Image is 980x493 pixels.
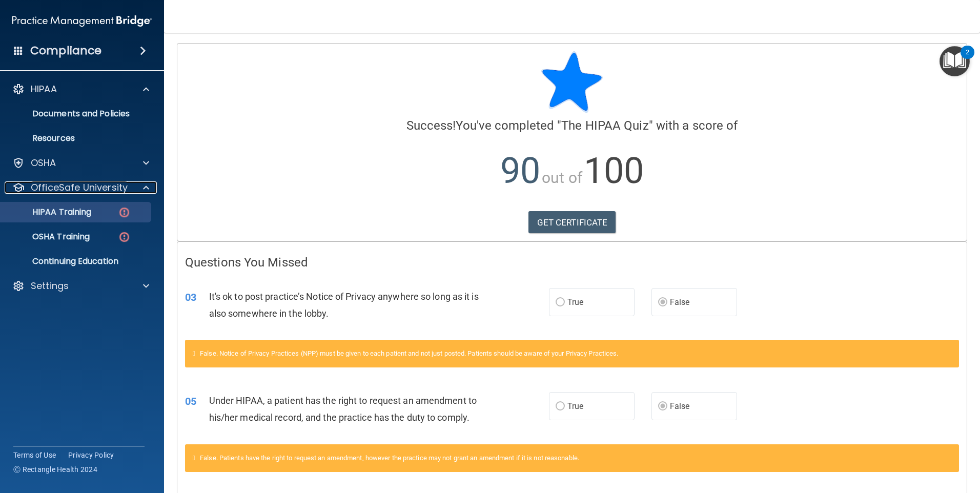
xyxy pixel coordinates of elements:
[13,450,56,460] a: Terms of Use
[7,256,147,266] p: Continuing Education
[658,403,667,410] input: False
[12,157,149,169] a: OSHA
[12,280,149,292] a: Settings
[185,291,196,303] span: 03
[68,450,114,460] a: Privacy Policy
[542,169,582,187] span: out of
[556,403,565,410] input: True
[185,395,196,407] span: 05
[12,83,149,95] a: HIPAA
[185,256,959,269] h4: Questions You Missed
[118,206,131,219] img: danger-circle.6113f641.png
[209,395,477,423] span: Under HIPAA, a patient has the right to request an amendment to his/her medical record, and the p...
[31,280,69,292] p: Settings
[670,297,690,307] span: False
[500,150,540,192] span: 90
[7,232,90,242] p: OSHA Training
[7,133,147,143] p: Resources
[567,401,583,411] span: True
[567,297,583,307] span: True
[658,299,667,306] input: False
[528,211,616,234] a: GET CERTIFICATE
[31,181,128,194] p: OfficeSafe University
[7,109,147,119] p: Documents and Policies
[584,150,644,192] span: 100
[200,350,618,357] span: False. Notice of Privacy Practices (NPP) must be given to each patient and not just posted. Patie...
[670,401,690,411] span: False
[200,454,579,462] span: False. Patients have the right to request an amendment, however the practice may not grant an ame...
[406,118,456,133] span: Success!
[12,181,149,194] a: OfficeSafe University
[561,118,648,133] span: The HIPAA Quiz
[541,51,603,113] img: blue-star-rounded.9d042014.png
[13,464,97,475] span: Ⓒ Rectangle Health 2024
[185,119,959,132] h4: You've completed " " with a score of
[556,299,565,306] input: True
[209,291,479,319] span: It's ok to post practice’s Notice of Privacy anywhere so long as it is also somewhere in the lobby.
[12,11,152,31] img: PMB logo
[118,231,131,243] img: danger-circle.6113f641.png
[940,46,970,76] button: Open Resource Center, 2 new notifications
[7,207,91,217] p: HIPAA Training
[31,83,57,95] p: HIPAA
[30,44,101,58] h4: Compliance
[31,157,56,169] p: OSHA
[966,52,969,66] div: 2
